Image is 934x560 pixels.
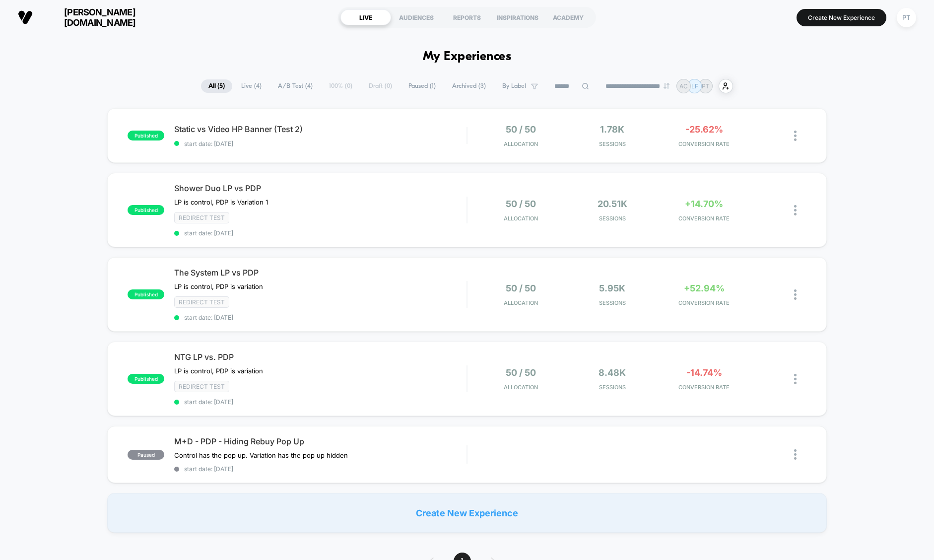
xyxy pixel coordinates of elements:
span: 50 / 50 [506,124,536,135]
img: close [794,205,797,215]
p: LF [691,82,698,90]
img: close [794,449,797,460]
span: M+D - PDP - Hiding Rebuy Pop Up [174,436,467,446]
span: A/B Test ( 4 ) [270,79,320,93]
span: LP is control, PDP is variation [174,282,263,290]
span: Sessions [569,299,656,306]
span: Sessions [569,384,656,391]
img: end [664,83,669,89]
span: Redirect Test [174,212,229,223]
span: CONVERSION RATE [661,384,747,391]
span: Allocation [504,215,538,222]
span: paused [128,450,164,460]
button: PT [894,7,919,28]
p: PT [702,82,710,90]
span: LP is control, PDP is Variation 1 [174,198,268,206]
span: +14.70% [685,199,723,209]
p: AC [679,82,688,90]
div: REPORTS [442,9,492,25]
span: Allocation [504,384,538,391]
span: 50 / 50 [506,199,536,209]
button: [PERSON_NAME][DOMAIN_NAME] [15,6,162,28]
span: Allocation [504,299,538,306]
span: published [128,205,164,215]
span: published [128,131,164,140]
span: Archived ( 3 ) [445,79,493,93]
span: 8.48k [599,367,626,378]
span: NTG LP vs. PDP [174,352,467,362]
span: start date: [DATE] [174,314,467,321]
h1: My Experiences [423,50,512,64]
span: start date: [DATE] [174,465,467,473]
span: Static vs Video HP Banner (Test 2) [174,124,467,134]
div: INSPIRATIONS [492,9,543,25]
span: Control has the pop up. Variation has the pop up hidden [174,451,348,459]
span: Shower Duo LP vs PDP [174,183,467,193]
img: close [794,131,797,141]
span: Sessions [569,140,656,147]
span: Sessions [569,215,656,222]
span: start date: [DATE] [174,398,467,406]
span: The System LP vs PDP [174,268,467,278]
span: -25.62% [685,124,723,135]
span: CONVERSION RATE [661,299,747,306]
span: 5.95k [599,283,625,293]
span: -14.74% [686,367,722,378]
span: Redirect Test [174,296,229,308]
div: AUDIENCES [391,9,442,25]
span: published [128,374,164,384]
span: All ( 5 ) [201,79,232,93]
span: CONVERSION RATE [661,215,747,222]
span: LP is control, PDP is variation [174,367,263,375]
img: close [794,289,797,300]
span: Paused ( 1 ) [401,79,443,93]
button: Create New Experience [797,9,886,26]
img: Visually logo [18,10,33,25]
img: close [794,374,797,384]
span: 1.78k [600,124,624,135]
span: By Label [502,82,526,90]
span: Redirect Test [174,381,229,392]
div: ACADEMY [543,9,594,25]
div: PT [897,8,916,27]
span: CONVERSION RATE [661,140,747,147]
span: [PERSON_NAME][DOMAIN_NAME] [40,7,159,28]
div: Create New Experience [107,493,826,533]
span: +52.94% [684,283,725,293]
span: 50 / 50 [506,367,536,378]
span: Allocation [504,140,538,147]
span: 50 / 50 [506,283,536,293]
span: start date: [DATE] [174,140,467,147]
span: start date: [DATE] [174,229,467,237]
span: 20.51k [598,199,627,209]
div: LIVE [340,9,391,25]
span: Live ( 4 ) [234,79,269,93]
span: published [128,289,164,299]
